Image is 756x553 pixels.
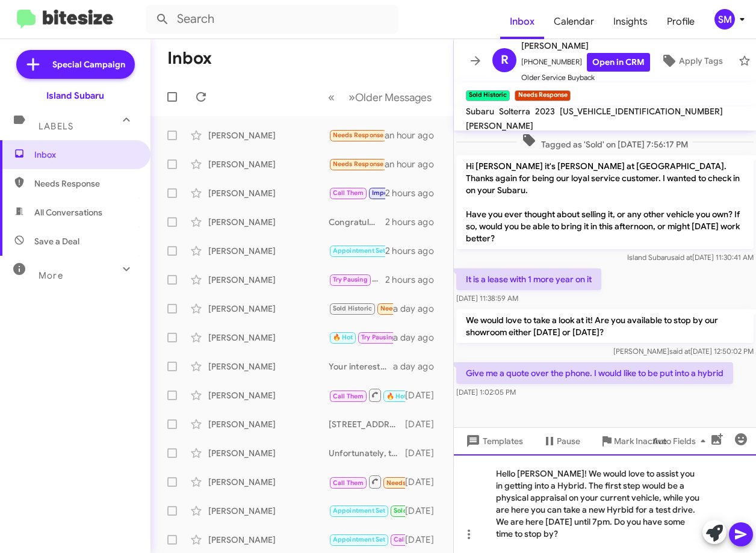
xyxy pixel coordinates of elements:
div: I'm so sorry to hear that. May I ask what happened and who you spoke with? [329,330,393,344]
div: [PERSON_NAME] [208,129,329,141]
div: MSRP is over $41k without accessories ordering from the factory. Unfortunately the order banks ar... [329,388,405,403]
div: [PERSON_NAME] [208,303,329,315]
span: Labels [39,121,73,132]
div: Unfortunately, the 2026 will not be in stock until closer to the end of the year. We can give you... [329,447,405,459]
span: Sold [394,507,407,514]
span: [PERSON_NAME] [466,120,533,131]
div: Hello [PERSON_NAME]! We would love to assist you in getting into a Hybrid. The first step would b... [454,454,756,553]
div: a day ago [393,332,444,344]
span: Apply Tags [679,50,723,72]
span: [DATE] 1:02:05 PM [456,388,516,397]
span: Templates [463,430,523,452]
div: Great! What day works best? [329,273,385,286]
button: Mark Inactive [590,430,677,452]
span: [DATE] 11:38:59 AM [456,294,518,303]
div: Give me a quote over the phone. I would like to be put into a hybrid [329,301,393,315]
span: Appointment Set [333,507,386,514]
span: Needs Response [380,304,432,312]
span: said at [669,347,690,356]
span: said at [671,253,692,262]
span: Profile [657,4,704,39]
span: Sold Historic [333,304,373,312]
span: Special Campaign [52,58,125,70]
span: Tagged as 'Sold' on [DATE] 7:56:17 PM [517,133,693,150]
span: Inbox [34,149,137,161]
div: [DATE] [405,389,444,401]
div: Your interested in the Forester, were you still in the market? [329,360,393,372]
span: Older Messages [355,91,432,104]
div: [DATE] [405,418,444,430]
span: Try Pausing [361,333,396,341]
button: Templates [454,430,533,452]
span: Call Them [333,189,364,197]
div: [PERSON_NAME] [208,187,329,199]
div: [PERSON_NAME] [208,158,329,170]
span: R [501,51,509,70]
small: Needs Response [515,90,570,101]
nav: Page navigation example [321,85,439,110]
div: [PERSON_NAME] [208,389,329,401]
div: 2 hours ago [385,274,444,286]
div: [PERSON_NAME] [208,245,329,257]
button: Pause [533,430,590,452]
div: Congratulations! [329,216,385,228]
div: [DATE] [405,476,444,488]
span: 🔥 Hot [386,392,407,400]
div: [PERSON_NAME] [208,418,329,430]
span: Call Them [394,536,425,543]
button: Previous [321,85,342,110]
span: [US_VEHICLE_IDENTIFICATION_NUMBER] [560,106,723,117]
span: All Conversations [34,206,102,218]
div: an hour ago [385,158,444,170]
div: You around? [329,504,405,517]
div: [DATE] [405,447,444,459]
button: SM [704,9,743,29]
p: Give me a quote over the phone. I would like to be put into a hybrid [456,362,733,384]
div: [PERSON_NAME] [208,274,329,286]
p: It is a lease with 1 more year on it [456,268,601,290]
span: Solterra [499,106,530,117]
span: Insights [604,4,657,39]
a: Open in CRM [587,53,650,72]
div: a day ago [393,360,444,372]
span: » [349,90,355,105]
span: Subaru [466,106,494,117]
div: Island Subaru [46,90,104,102]
div: [PERSON_NAME] [208,476,329,488]
span: Try Pausing [333,276,368,283]
div: 2 hours ago [385,187,444,199]
a: Calendar [544,4,604,39]
div: We are sorry to hear, if anything changes or if you have any questions please give us a call! [329,186,385,200]
input: Search [146,5,398,34]
div: Hi [PERSON_NAME], You gave me to [PERSON_NAME], who wrote down the advertised price a fee or two ... [329,157,385,171]
span: More [39,270,63,281]
div: an hour ago [385,129,444,141]
button: Apply Tags [650,50,733,72]
small: Sold Historic [466,90,510,101]
button: Auto Fields [643,430,720,452]
div: I haven't been in? Haven't spoken to anyone regarding a new contract for a new car [329,128,385,142]
span: Needs Response [333,160,384,168]
span: « [328,90,335,105]
span: 2023 [535,106,555,117]
div: Yes if you have a courtesy ascent you want to sell. [329,533,405,546]
span: [PHONE_NUMBER] [521,53,650,72]
div: [DATE] [405,534,444,546]
div: [STREET_ADDRESS]! [329,418,405,430]
div: When can you come in for an appraisal so we can give you an offer? [329,244,385,258]
span: Appointment Set [333,536,386,543]
span: Pause [557,430,580,452]
div: [PERSON_NAME] [208,534,329,546]
span: Save a Deal [34,235,79,247]
span: Needs Response [34,178,137,190]
p: Hi [PERSON_NAME] it's [PERSON_NAME] at [GEOGRAPHIC_DATA]. Thanks again for being our loyal servic... [456,155,754,249]
span: Older Service Buyback [521,72,650,84]
div: [PERSON_NAME] [208,216,329,228]
div: 2 hours ago [385,245,444,257]
a: Inbox [500,4,544,39]
button: Next [341,85,439,110]
h1: Inbox [167,49,212,68]
span: Mark Inactive [614,430,667,452]
span: Important [372,189,403,197]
